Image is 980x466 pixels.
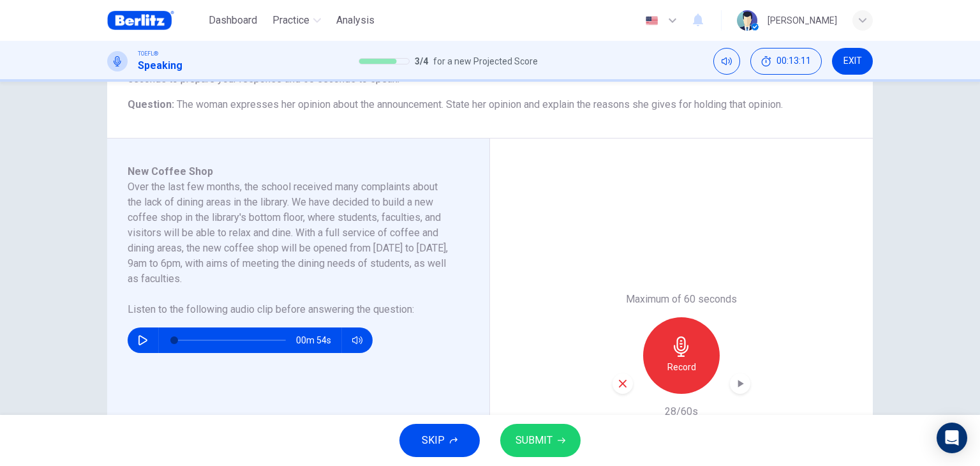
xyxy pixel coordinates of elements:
span: 00:13:11 [776,56,811,66]
h6: 28/60s [665,404,698,419]
span: Analysis [336,13,375,28]
img: Berlitz Brasil logo [107,8,174,33]
div: Mute [713,48,740,75]
button: EXIT [832,48,873,75]
h6: Maximum of 60 seconds [626,292,737,307]
img: en [644,16,660,26]
img: Profile picture [737,10,757,31]
span: SUBMIT [516,432,553,449]
h6: Record [667,359,696,375]
h1: Speaking [138,58,182,73]
button: Record [643,317,720,394]
span: New Coffee Shop [128,165,213,177]
span: The woman expresses her opinion about the announcement. State her opinion and explain the reasons... [177,98,783,110]
h6: Listen to the following audio clip before answering the question : [128,302,454,317]
button: Practice [267,9,326,32]
a: Berlitz Brasil logo [107,8,204,33]
span: Practice [272,13,309,28]
span: Dashboard [209,13,257,28]
button: Dashboard [204,9,262,32]
span: TOEFL® [138,49,158,58]
div: Open Intercom Messenger [937,423,967,453]
button: SKIP [399,424,480,457]
button: SUBMIT [500,424,581,457]
div: [PERSON_NAME] [768,13,837,28]
div: Hide [750,48,822,75]
h6: Over the last few months, the school received many complaints about the lack of dining areas in t... [128,179,454,287]
h6: Question : [128,97,852,112]
span: SKIP [422,432,445,449]
span: 00m 54s [296,327,341,353]
button: 00:13:11 [750,48,822,75]
span: for a new Projected Score [433,54,538,69]
span: EXIT [843,56,862,66]
button: Analysis [331,9,380,32]
span: 3 / 4 [415,54,428,69]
